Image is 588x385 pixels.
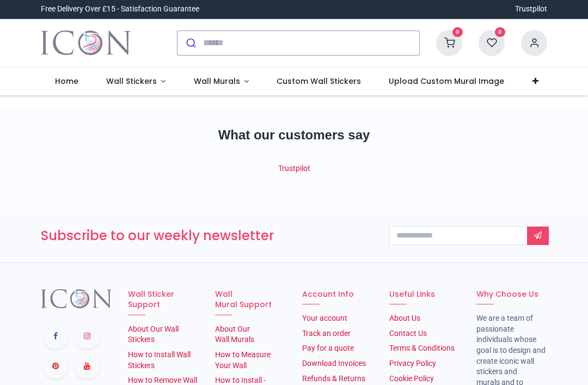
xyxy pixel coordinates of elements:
span: Upload Custom Mural Image [389,76,504,87]
sup: 0 [452,27,463,38]
a: Wall Murals [180,68,263,96]
h6: Why Choose Us [476,289,547,300]
a: Your account [302,314,347,322]
a: 0 [479,38,505,46]
a: How to Measure Your Wall [215,350,271,370]
sup: 0 [495,27,505,38]
a: Contact Us [389,329,427,338]
span: Home [55,76,78,87]
a: Pay for a quote [302,344,354,352]
img: Icon Wall Stickers [41,28,131,58]
span: Wall Murals [194,76,240,87]
a: 0 [436,38,462,46]
div: Free Delivery Over £15 - Satisfaction Guarantee [41,4,199,15]
a: Cookie Policy [389,374,434,383]
a: Trustpilot [515,4,547,15]
a: Track an order [302,329,351,338]
a: Refunds & Returns [302,374,365,383]
a: About Our Wall Stickers [128,325,179,344]
h6: Wall Mural Support [215,289,286,310]
a: About Us​ [389,314,420,322]
span: Custom Wall Stickers [277,76,361,87]
a: How to Install Wall Stickers [128,350,191,370]
h3: Subscribe to our weekly newsletter [41,227,373,245]
h2: What our customers say [41,126,547,144]
button: Submit [177,31,203,55]
h6: Useful Links [389,289,460,300]
a: Download Invoices [302,359,366,368]
a: Logo of Icon Wall Stickers [41,28,131,58]
a: Terms & Conditions [389,344,455,352]
h6: Wall Sticker Support [128,289,199,310]
a: Wall Stickers [92,68,180,96]
a: Privacy Policy [389,359,436,368]
span: Wall Stickers [106,76,157,87]
a: About Our Wall Murals [215,325,254,344]
a: Trustpilot [278,164,310,173]
h6: Account Info [302,289,373,300]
